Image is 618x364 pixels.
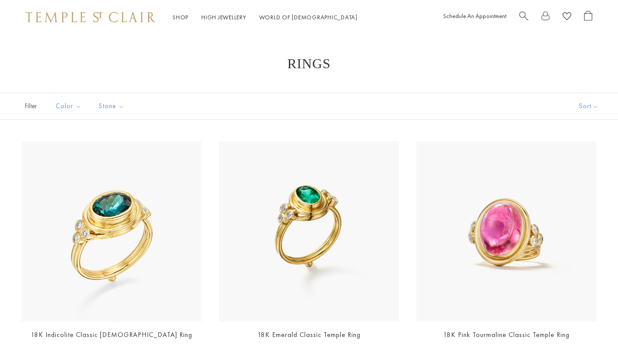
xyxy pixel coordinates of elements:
span: Color [51,101,88,112]
a: Open Shopping Bag [584,11,592,24]
iframe: Gorgias live chat messenger [575,324,609,355]
a: ShopShop [173,13,188,21]
a: 18K Indicolite Classic [DEMOGRAPHIC_DATA] Ring [31,330,192,339]
img: 18K Indicolite Classic Temple Ring [21,141,202,322]
a: Search [519,11,528,24]
button: Stone [92,97,131,116]
button: Color [49,97,88,116]
a: 18K Emerald Classic Temple Ring [257,330,360,339]
a: World of [DEMOGRAPHIC_DATA]World of [DEMOGRAPHIC_DATA] [259,13,357,21]
img: 18K Pink Tourmaline Classic Temple Ring [416,141,597,322]
nav: Main navigation [173,12,357,23]
a: 18K Pink Tourmaline Classic Temple Ring [443,330,570,339]
a: High JewelleryHigh Jewellery [201,13,246,21]
img: 18K Emerald Classic Temple Ring [219,141,399,322]
button: Show sort by [560,93,618,119]
h1: Rings [34,56,584,71]
a: Schedule An Appointment [443,12,506,20]
img: Temple St. Clair [26,12,155,22]
a: View Wishlist [563,11,571,24]
span: Stone [94,101,131,112]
